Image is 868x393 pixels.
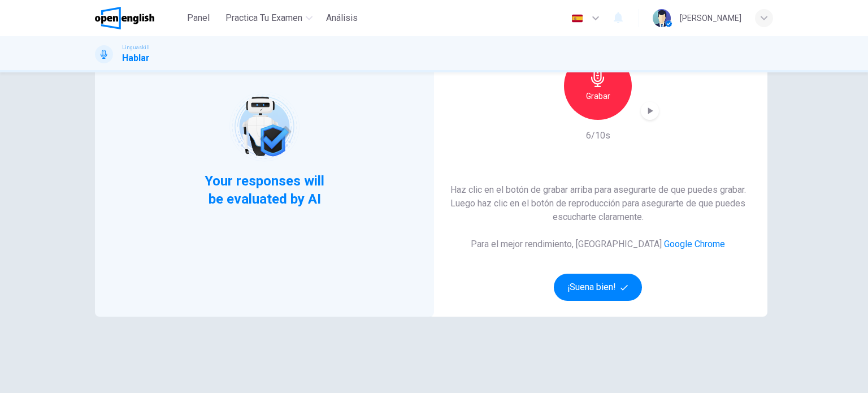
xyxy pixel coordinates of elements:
[554,274,642,301] button: ¡Suena bien!
[95,7,154,29] img: OpenEnglish logo
[564,52,632,120] button: Grabar
[180,8,216,28] button: Panel
[471,237,725,251] h6: Para el mejor rendimiento, [GEOGRAPHIC_DATA]
[95,7,180,29] a: OpenEnglish logo
[664,239,725,249] a: Google Chrome
[122,51,150,65] h1: Hablar
[187,11,210,25] span: Panel
[322,8,362,28] button: Análisis
[680,11,741,25] div: [PERSON_NAME]
[196,172,333,208] span: Your responses will be evaluated by AI
[570,14,584,23] img: es
[586,129,610,142] h6: 6/10s
[225,11,302,25] span: Practica tu examen
[122,44,150,51] span: Linguaskill
[586,89,610,103] h6: Grabar
[653,9,671,27] img: Profile picture
[446,183,749,224] h6: Haz clic en el botón de grabar arriba para asegurarte de que puedes grabar. Luego haz clic en el ...
[326,11,358,25] span: Análisis
[228,90,300,162] img: robot icon
[221,8,317,28] button: Practica tu examen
